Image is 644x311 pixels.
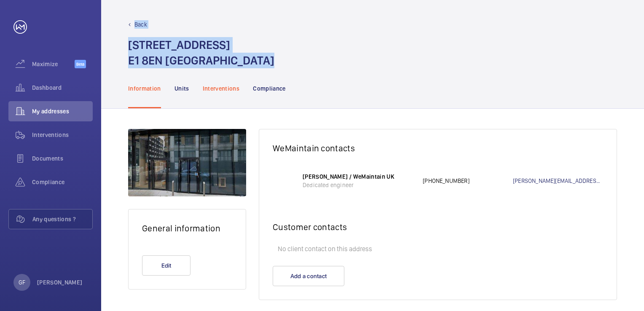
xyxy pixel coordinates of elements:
p: Compliance [253,84,286,93]
span: Documents [32,154,93,163]
p: [PHONE_NUMBER] [423,177,513,185]
span: Any questions ? [32,215,92,223]
p: [PERSON_NAME] [37,278,83,287]
h1: [STREET_ADDRESS] E1 8EN [GEOGRAPHIC_DATA] [128,37,274,68]
p: [PERSON_NAME] / WeMaintain UK [303,172,414,181]
span: Beta [75,60,86,68]
p: Units [174,84,189,93]
p: Dedicated engineer [303,181,414,189]
h2: General information [142,223,232,233]
a: [PERSON_NAME][EMAIL_ADDRESS][PERSON_NAME][DOMAIN_NAME] [513,177,603,185]
h2: WeMaintain contacts [273,143,603,153]
button: Add a contact [273,266,344,286]
span: Interventions [32,131,93,139]
p: Back [134,20,147,29]
span: My addresses [32,107,93,115]
span: Compliance [32,178,93,186]
p: Interventions [203,84,240,93]
p: No client contact on this address [273,241,603,257]
h2: Customer contacts [273,222,603,232]
button: Edit [142,255,191,276]
p: Information [128,84,161,93]
span: Maximize [32,60,75,68]
span: Dashboard [32,83,93,92]
p: GF [19,278,25,287]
